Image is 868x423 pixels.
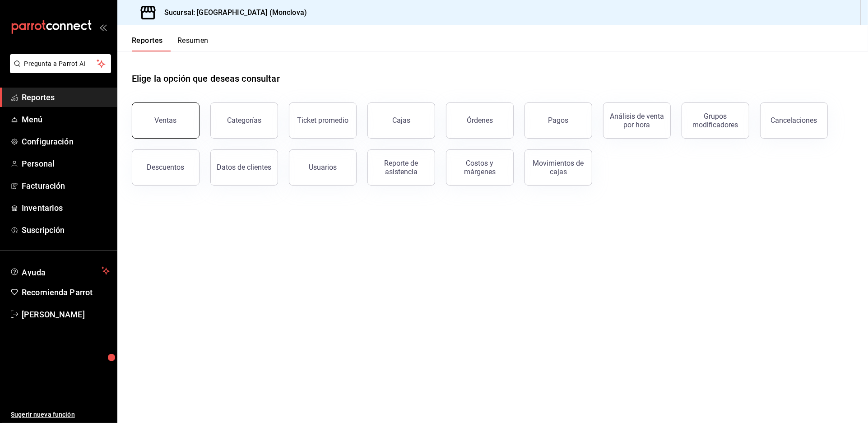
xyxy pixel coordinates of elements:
[217,163,272,172] div: Datos de clientes
[24,59,97,69] span: Pregunta a Parrot AI
[367,149,435,186] button: Reporte de asistencia
[210,102,278,139] button: Categorías
[525,102,592,139] button: Pagos
[147,163,185,172] div: Descuentos
[452,159,508,176] div: Costos y márgenes
[22,113,110,126] span: Menú
[373,159,429,176] div: Reporte de asistencia
[22,202,110,214] span: Inventarios
[446,102,514,139] button: Órdenes
[22,265,98,276] span: Ayuda
[548,116,569,125] div: Pagos
[132,36,209,51] div: navigation tabs
[467,116,493,125] div: Órdenes
[22,308,110,321] span: [PERSON_NAME]
[525,149,592,186] button: Movimientos de cajas
[22,135,110,148] span: Configuración
[446,149,514,186] button: Costos y márgenes
[22,224,110,236] span: Suscripción
[227,116,261,125] div: Categorías
[157,7,307,18] h3: Sucursal: [GEOGRAPHIC_DATA] (Monclova)
[22,158,110,170] span: Personal
[11,410,110,419] span: Sugerir nueva función
[99,23,107,31] button: open_drawer_menu
[609,112,665,129] div: Análisis de venta por hora
[297,116,348,125] div: Ticket promedio
[22,91,110,103] span: Reportes
[289,149,357,186] button: Usuarios
[132,36,163,51] button: Reportes
[289,102,357,139] button: Ticket promedio
[682,102,749,139] button: Grupos modificadores
[367,102,435,139] button: Cajas
[687,112,743,129] div: Grupos modificadores
[22,180,110,192] span: Facturación
[132,102,200,139] button: Ventas
[210,149,278,186] button: Datos de clientes
[309,163,337,172] div: Usuarios
[177,36,209,51] button: Resumen
[603,102,671,139] button: Análisis de venta por hora
[760,102,828,139] button: Cancelaciones
[771,116,817,125] div: Cancelaciones
[132,149,200,186] button: Descuentos
[155,116,177,125] div: Ventas
[530,159,586,176] div: Movimientos de cajas
[392,116,410,125] div: Cajas
[10,54,111,73] button: Pregunta a Parrot AI
[22,286,110,298] span: Recomienda Parrot
[6,65,111,75] a: Pregunta a Parrot AI
[132,72,280,85] h1: Elige la opción que deseas consultar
